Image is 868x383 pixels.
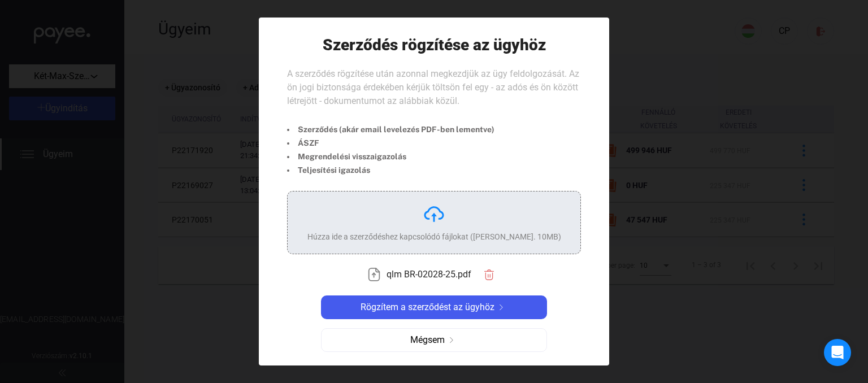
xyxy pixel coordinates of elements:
[387,268,471,281] span: qlm BR-02028-25.pdf
[287,150,494,163] li: Megrendelési visszaigazolás
[287,163,494,177] li: Teljesítési igazolás
[445,337,458,343] img: arrow-right-grey
[824,339,851,366] div: Open Intercom Messenger
[321,328,547,352] button: Mégsemarrow-right-grey
[410,333,445,347] span: Mégsem
[307,231,561,242] div: Húzza ide a szerződéshez kapcsolódó fájlokat ([PERSON_NAME]. 10MB)
[494,304,508,310] img: arrow-right-white
[287,136,494,150] li: ÁSZF
[287,68,579,106] span: A szerződés rögzítése után azonnal megkezdjük az ügy feldolgozását. Az ön jogi biztonsága érdekéb...
[287,123,494,136] li: Szerződés (akár email levelezés PDF-ben lementve)
[323,35,546,55] h1: Szerződés rögzítése az ügyhöz
[321,295,547,319] button: Rögzítem a szerződést az ügyhözarrow-right-white
[477,263,501,286] button: trash-red
[423,203,445,225] img: upload-cloud
[367,268,381,281] img: upload-paper
[483,269,495,281] img: trash-red
[361,301,494,314] span: Rögzítem a szerződést az ügyhöz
